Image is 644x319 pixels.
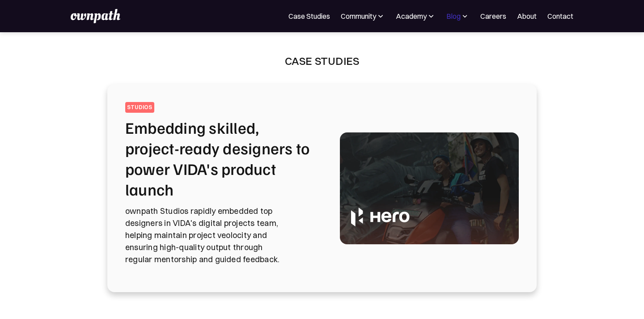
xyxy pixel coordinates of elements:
div: Community [341,11,376,21]
div: Blog [446,11,470,21]
div: Blog [446,11,461,21]
div: Case Studies [285,54,360,68]
div: Community [341,11,385,21]
div: Academy [396,11,427,21]
a: Contact [547,11,573,21]
h2: Embedding skilled, project-ready designers to power VIDA's product launch [125,117,318,199]
a: About [517,11,537,21]
a: Careers [480,11,506,21]
p: ownpath Studios rapidly embedded top designers in VIDA's digital projects team, helping maintain ... [125,205,318,265]
div: STUDIOS [127,104,153,111]
div: Academy [396,11,436,21]
a: Case Studies [288,11,330,21]
a: STUDIOSEmbedding skilled, project-ready designers to power VIDA's product launchownpath Studios r... [125,102,519,274]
